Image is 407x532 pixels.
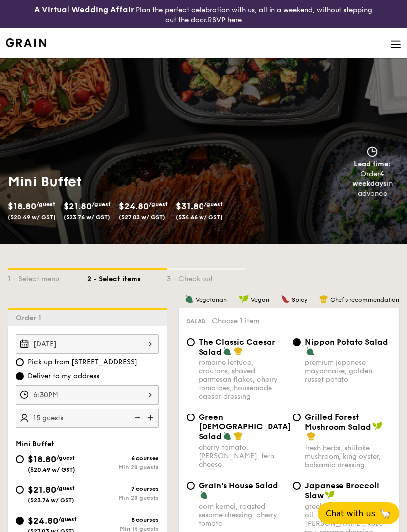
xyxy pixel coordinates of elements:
div: Min 20 guests [87,464,159,471]
span: Order 1 [16,314,45,322]
button: Chat with us🦙 [318,502,399,524]
span: /guest [204,201,223,208]
div: 3 - Check out [167,270,246,284]
span: $31.80 [176,201,204,212]
span: $24.80 [119,201,149,212]
span: Mini Buffet [16,440,54,448]
img: icon-vegan.f8ff3823.svg [239,295,249,303]
span: Lead time: [354,160,391,168]
a: RSVP here [208,16,242,24]
div: 8 courses [87,516,159,523]
span: Salad [187,318,206,325]
div: 7 courses [87,485,159,492]
span: ($27.03 w/ GST) [119,214,165,221]
img: icon-vegetarian.fe4039eb.svg [223,347,232,355]
span: /guest [56,454,75,461]
input: $21.80/guest($23.76 w/ GST)7 coursesMin 20 guests [16,486,24,494]
img: icon-vegan.f8ff3823.svg [325,490,335,499]
input: The Classic Caesar Saladromaine lettuce, croutons, shaved parmesan flakes, cherry tomatoes, house... [187,338,195,346]
div: romaine lettuce, croutons, shaved parmesan flakes, cherry tomatoes, housemade caesar dressing [199,358,285,401]
img: icon-clock.2db775ea.svg [365,146,380,157]
div: 2 - Select items [87,270,167,284]
span: ($23.76 w/ GST) [64,214,110,221]
img: icon-add.58712e84.svg [144,409,159,427]
span: /guest [58,516,77,523]
div: Order in advance [342,169,403,199]
div: Min 20 guests [87,494,159,501]
input: Number of guests [16,409,159,428]
span: Grain's House Salad [199,481,278,490]
span: Chat with us [326,509,375,518]
img: icon-chef-hat.a58ddaea.svg [307,432,316,441]
h1: Mini Buffet [8,173,200,191]
span: Vegetarian [196,296,227,303]
input: Event date [16,334,159,354]
img: icon-chef-hat.a58ddaea.svg [234,347,243,355]
span: Green [DEMOGRAPHIC_DATA] Salad [199,413,291,441]
span: Deliver to my address [28,371,99,381]
img: icon-vegetarian.fe4039eb.svg [223,431,232,440]
span: /guest [92,201,111,208]
a: Logotype [6,38,46,47]
div: 1 - Select menu [8,270,87,284]
span: /guest [36,201,55,208]
span: /guest [56,485,75,492]
input: Japanese Broccoli Slawgreek extra virgin olive oil, kizami [PERSON_NAME], yuzu soy-sesame dressing [293,482,301,490]
div: premium japanese mayonnaise, golden russet potato [305,358,391,384]
div: Min 15 guests [87,525,159,532]
input: Deliver to my address [16,372,24,380]
span: $21.80 [64,201,92,212]
span: ($23.76 w/ GST) [28,497,74,504]
span: Nippon Potato Salad [305,337,388,347]
img: icon-chef-hat.a58ddaea.svg [234,431,243,440]
img: icon-spicy.37a8142b.svg [281,295,290,303]
span: ($20.49 w/ GST) [8,214,56,221]
span: Choose 1 item [212,317,259,325]
input: Green [DEMOGRAPHIC_DATA] Saladcherry tomato, [PERSON_NAME], feta cheese [187,414,195,421]
span: $18.80 [28,454,56,465]
span: Grilled Forest Mushroom Salad [305,413,371,432]
span: ($20.49 w/ GST) [28,466,75,473]
input: Pick up from [STREET_ADDRESS] [16,358,24,366]
input: $18.80/guest($20.49 w/ GST)6 coursesMin 20 guests [16,455,24,463]
img: icon-vegan.f8ff3823.svg [372,422,382,431]
span: Pick up from [STREET_ADDRESS] [28,357,137,367]
img: icon-hamburger-menu.db5d7e83.svg [390,39,401,50]
span: Vegan [251,296,269,303]
span: The Classic Caesar Salad [199,337,275,356]
div: Plan the perfect celebration with us, all in a weekend, without stepping out the door. [34,4,373,24]
img: icon-vegetarian.fe4039eb.svg [306,347,315,355]
input: Grain's House Saladcorn kernel, roasted sesame dressing, cherry tomato [187,482,195,490]
h4: A Virtual Wedding Affair [34,4,134,16]
img: icon-vegetarian.fe4039eb.svg [185,295,194,303]
span: Spicy [292,296,307,303]
img: icon-vegetarian.fe4039eb.svg [200,490,208,499]
div: fresh herbs, shiitake mushroom, king oyster, balsamic dressing [305,444,391,469]
img: icon-reduce.1d2dbef1.svg [129,409,144,427]
div: cherry tomato, [PERSON_NAME], feta cheese [199,443,285,469]
input: Grilled Forest Mushroom Saladfresh herbs, shiitake mushroom, king oyster, balsamic dressing [293,414,301,421]
span: ($34.66 w/ GST) [176,214,223,221]
span: $21.80 [28,484,56,495]
img: Grain [6,38,46,47]
span: /guest [149,201,168,208]
input: $24.80/guest($27.03 w/ GST)8 coursesMin 15 guests [16,517,24,525]
input: Event time [16,385,159,405]
span: $24.80 [28,515,58,526]
input: Nippon Potato Saladpremium japanese mayonnaise, golden russet potato [293,338,301,346]
div: corn kernel, roasted sesame dressing, cherry tomato [199,502,285,528]
span: Japanese Broccoli Slaw [305,481,379,500]
span: Chef's recommendation [330,296,399,303]
span: 🦙 [379,508,391,519]
div: 6 courses [87,455,159,462]
img: icon-chef-hat.a58ddaea.svg [319,295,328,303]
span: $18.80 [8,201,36,212]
